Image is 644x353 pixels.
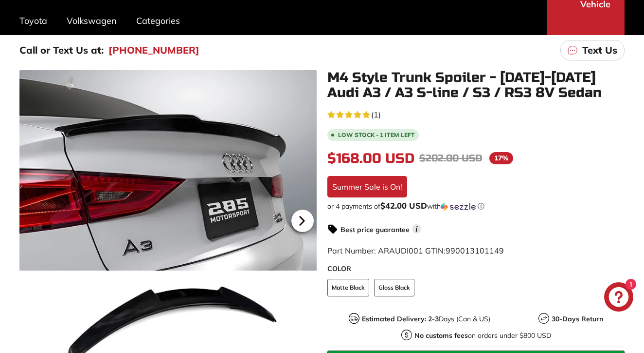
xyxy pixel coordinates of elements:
[441,202,476,211] img: Sezzle
[489,152,513,164] span: 17%
[362,314,439,323] strong: Estimated Delivery: 2-3
[327,108,625,120] a: 5.0 rating (1 votes)
[327,201,625,211] div: or 4 payments of$42.00 USDwithSezzle Click to learn more about Sezzle
[552,314,603,323] strong: 30-Days Return
[362,314,490,324] p: Days (Can & US)
[57,6,126,35] a: Volkswagen
[327,246,504,255] span: Part Number: ARAUDI001 GTIN:
[338,132,415,138] span: Low stock - 1 item left
[380,200,427,211] span: $42.00 USD
[108,43,199,58] a: [PHONE_NUMBER]
[327,176,407,197] div: Summer Sale is On!
[10,6,57,35] a: Toyota
[327,150,414,167] span: $168.00 USD
[19,43,104,58] p: Call or Text Us at:
[371,109,381,120] span: (1)
[126,6,190,35] a: Categories
[560,40,625,60] a: Text Us
[340,225,410,234] strong: Best price guarantee
[412,224,421,234] span: i
[419,152,482,164] span: $202.00 USD
[601,282,636,314] inbox-online-store-chat: Shopify online store chat
[327,70,625,100] h1: M4 Style Trunk Spoiler - [DATE]-[DATE] Audi A3 / A3 S-line / S3 / RS3 8V Sedan
[327,201,625,211] div: or 4 payments of with
[446,246,504,255] span: 990013101149
[414,331,551,341] p: on orders under $800 USD
[582,43,617,58] p: Text Us
[414,331,468,340] strong: No customs fees
[327,264,625,274] label: COLOR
